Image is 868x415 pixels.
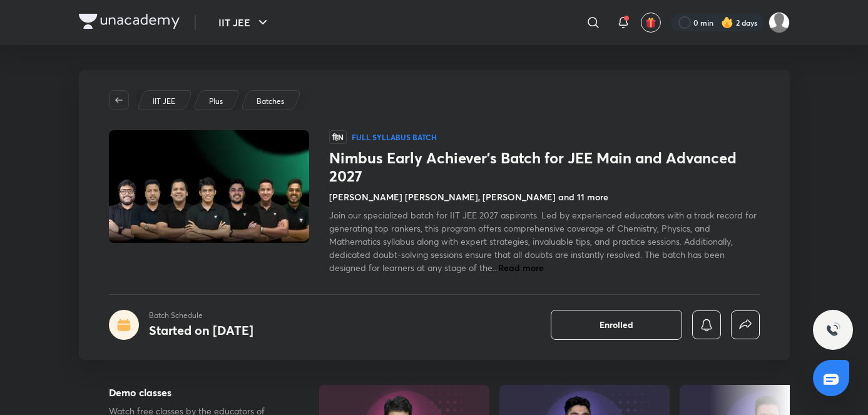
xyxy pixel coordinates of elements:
img: SUBHRANGSU DAS [768,12,790,33]
span: Read more [498,262,544,274]
span: Enrolled [600,319,633,331]
p: IIT JEE [153,96,175,107]
p: Full Syllabus Batch [352,132,437,142]
a: Batches [254,96,286,107]
button: avatar [641,13,661,33]
button: Enrolled [551,310,682,340]
p: Batches [257,96,284,107]
button: IIT JEE [211,10,278,35]
a: Company Logo [79,14,180,32]
span: Join our specialized batch for IIT JEE 2027 aspirants. Led by experienced educators with a track ... [329,209,757,274]
p: Batch Schedule [149,310,253,321]
span: हिN [329,130,347,144]
h5: Demo classes [109,385,279,400]
a: Plus [207,96,225,107]
p: Plus [209,96,223,107]
h1: Nimbus Early Achiever’s Batch for JEE Main and Advanced 2027 [329,149,760,185]
h4: Started on [DATE] [149,322,253,339]
img: Thumbnail [106,129,310,244]
img: ttu [825,322,840,337]
img: avatar [645,17,656,28]
a: IIT JEE [150,96,177,107]
h4: [PERSON_NAME] [PERSON_NAME], [PERSON_NAME] and 11 more [329,190,608,203]
img: streak [721,16,733,29]
img: Company Logo [79,14,180,29]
